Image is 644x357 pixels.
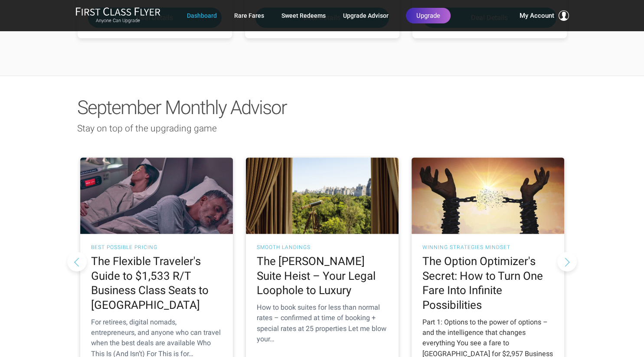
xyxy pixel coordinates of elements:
[91,245,222,250] h3: Best Possible Pricing
[520,10,554,21] span: My Account
[91,254,222,313] h2: The Flexible Traveler's Guide to $1,533 R/T Business Class Seats to [GEOGRAPHIC_DATA]
[75,7,160,16] img: First Class Flyer
[257,254,388,298] h2: The [PERSON_NAME] Suite Heist – Your Legal Loophole to Luxury
[67,252,87,271] button: Previous slide
[75,7,160,24] a: First Class FlyerAnyone Can Upgrade
[281,8,326,23] a: Sweet Redeems
[422,245,553,250] h3: Winning Strategies Mindset
[77,96,287,119] span: September Monthly Advisor
[257,245,388,250] h3: Smooth Landings
[406,8,451,23] a: Upgrade
[234,8,264,23] a: Rare Fares
[75,18,160,24] small: Anyone Can Upgrade
[343,8,389,23] a: Upgrade Advisor
[187,8,217,23] a: Dashboard
[77,123,217,134] span: Stay on top of the upgrading game
[557,252,577,271] button: Next slide
[422,254,553,313] h2: The Option Optimizer's Secret: How to Turn One Fare Into Infinite Possibilities
[257,302,388,344] div: How to book suites for less than normal rates – confirmed at time of booking + special rates at 2...
[520,10,569,21] button: My Account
